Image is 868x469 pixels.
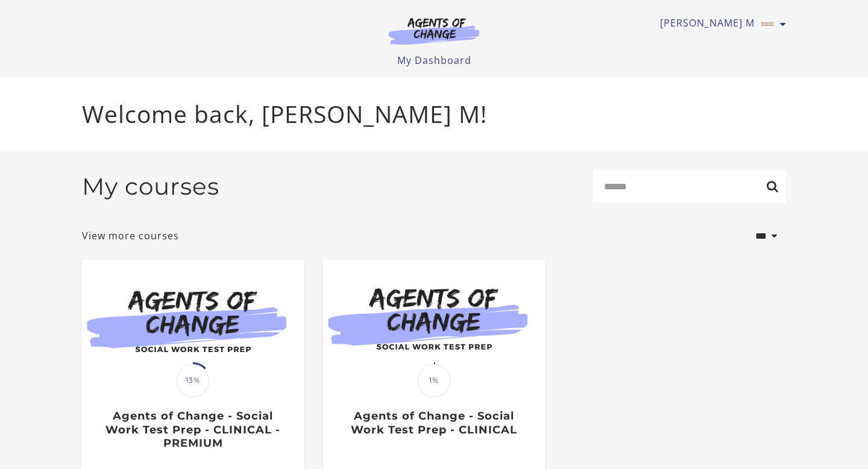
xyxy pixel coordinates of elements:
[397,54,471,67] a: My Dashboard
[177,364,209,397] span: 13%
[82,96,786,132] p: Welcome back, [PERSON_NAME] M!
[376,17,492,45] img: Agents of Change Logo
[660,14,780,34] a: Toggle menu
[82,172,219,201] h2: My courses
[418,364,450,397] span: 1%
[95,409,291,450] h3: Agents of Change - Social Work Test Prep - CLINICAL - PREMIUM
[336,409,532,436] h3: Agents of Change - Social Work Test Prep - CLINICAL
[82,228,179,243] a: View more courses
